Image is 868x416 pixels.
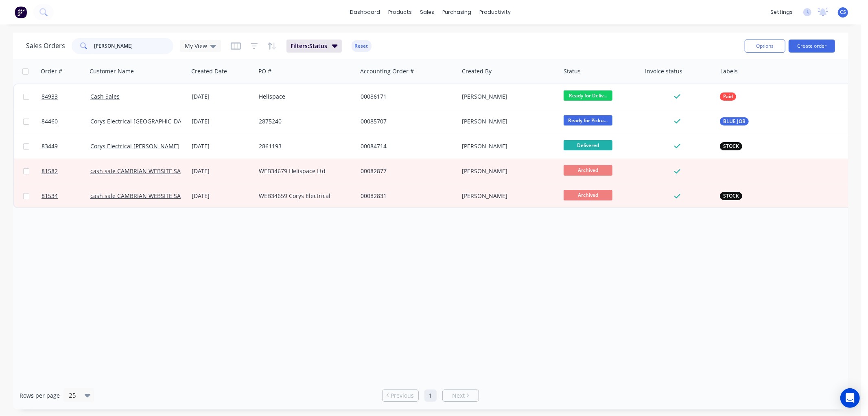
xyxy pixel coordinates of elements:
div: Invoice status [645,67,682,75]
span: STOCK [723,192,739,200]
span: 84933 [42,92,58,101]
button: Filters:Status [286,40,342,53]
span: My View [185,42,207,50]
div: Created Date [191,67,227,75]
div: Customer Name [90,67,134,75]
img: Factory [15,6,27,18]
div: [PERSON_NAME] [462,167,552,175]
input: Search... [94,38,174,54]
div: 2861193 [259,142,349,150]
a: Cash Sales [90,92,120,100]
div: [PERSON_NAME] [462,92,552,101]
span: BLUE JOB [723,117,746,125]
div: 00086171 [361,92,451,101]
div: PO # [258,67,271,75]
span: 81582 [42,167,58,175]
ul: Pagination [379,390,482,402]
div: [PERSON_NAME] [462,117,552,125]
div: 00082877 [361,167,451,175]
button: Create order [789,40,835,53]
a: 81582 [42,159,90,183]
span: 81534 [42,192,58,200]
a: Corys Electrical [PERSON_NAME] [90,142,179,150]
a: 84933 [42,84,90,109]
span: Filters: Status [291,42,327,50]
span: Next [452,392,465,400]
div: WEB34659 Corys Electrical [259,192,349,200]
div: sales [416,6,439,18]
div: Helispace [259,92,349,101]
div: 00085707 [361,117,451,125]
span: Delivered [564,140,612,150]
div: 00084714 [361,142,451,150]
a: 83449 [42,134,90,158]
button: STOCK [720,192,742,200]
a: cash sale CAMBRIAN WEBSITE SALES [90,167,190,175]
span: Previous [391,392,414,400]
span: Rows per page [20,392,60,400]
div: productivity [476,6,515,18]
span: Paid [723,92,733,101]
span: 83449 [42,142,58,150]
a: Next page [443,392,479,400]
div: products [385,6,416,18]
div: WEB34679 Helispace Ltd [259,167,349,175]
span: Archived [564,165,612,175]
a: dashboard [346,6,385,18]
div: [DATE] [192,92,252,101]
a: 84460 [42,109,90,134]
span: 84460 [42,117,58,125]
div: Open Intercom Messenger [840,388,860,408]
button: BLUE JOB [720,117,749,125]
div: [PERSON_NAME] [462,192,552,200]
div: 2875240 [259,117,349,125]
div: [DATE] [192,192,252,200]
a: cash sale CAMBRIAN WEBSITE SALES [90,192,190,200]
a: Previous page [383,392,418,400]
div: [DATE] [192,167,252,175]
div: Status [564,67,581,75]
h1: Sales Orders [26,42,65,50]
div: Labels [720,67,738,75]
a: Page 1 is your current page [424,390,437,402]
div: Created By [462,67,492,75]
button: STOCK [720,142,742,150]
div: settings [766,6,797,18]
button: Reset [352,40,372,52]
div: Accounting Order # [360,67,414,75]
div: [PERSON_NAME] [462,142,552,150]
span: CS [840,9,846,16]
button: Paid [720,92,736,101]
div: purchasing [439,6,476,18]
span: STOCK [723,142,739,150]
div: 00082831 [361,192,451,200]
div: [DATE] [192,117,252,125]
button: Options [745,40,785,53]
a: 81534 [42,184,90,208]
a: Corys Electrical [GEOGRAPHIC_DATA] [90,117,190,125]
span: Ready for Deliv... [564,90,612,101]
span: Ready for Picku... [564,115,612,125]
span: Archived [564,190,612,200]
div: Order # [41,67,62,75]
div: [DATE] [192,142,252,150]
